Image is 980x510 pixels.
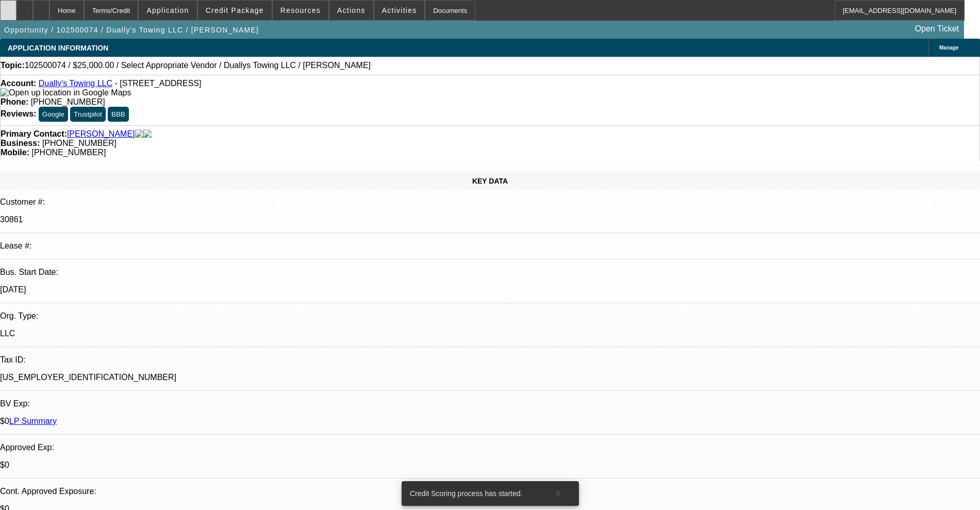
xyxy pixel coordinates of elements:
span: KEY DATA [472,177,508,185]
span: APPLICATION INFORMATION [8,44,108,52]
button: Trustpilot [70,107,105,122]
span: Application [146,6,189,14]
strong: Topic: [1,61,25,70]
strong: Phone: [1,97,28,106]
button: Actions [329,1,373,20]
span: 102500074 / $25,000.00 / Select Appropriate Vendor / Duallys Towing LLC / [PERSON_NAME] [25,61,371,70]
a: [PERSON_NAME] [67,129,135,139]
span: Credit Package [206,6,264,14]
span: Activities [382,6,417,14]
a: LP Summary [9,417,57,425]
button: Application [139,1,196,20]
strong: Mobile: [1,148,29,157]
span: [PHONE_NUMBER] [31,148,106,157]
strong: Business: [1,139,40,147]
button: Google [39,107,68,122]
a: View Google Maps [1,88,131,97]
span: Opportunity / 102500074 / Dually's Towing LLC / [PERSON_NAME] [4,26,259,34]
img: Open up location in Google Maps [1,88,131,97]
span: [PHONE_NUMBER] [42,139,117,147]
div: Credit Scoring process has started. [402,481,542,506]
button: Activities [374,1,425,20]
span: Manage [939,45,958,51]
span: - [STREET_ADDRESS] [115,79,202,88]
img: linkedin-icon.png [143,129,152,139]
button: Credit Package [198,1,272,20]
span: X [555,489,561,498]
strong: Reviews: [1,109,36,118]
a: Dually's Towing LLC [39,79,112,88]
button: BBB [108,107,129,122]
strong: Primary Contact: [1,129,67,139]
img: facebook-icon.png [135,129,143,139]
span: [PHONE_NUMBER] [31,97,105,106]
strong: Account: [1,79,36,88]
span: Resources [280,6,321,14]
button: X [542,484,575,503]
button: Resources [273,1,328,20]
a: Open Ticket [911,20,963,38]
span: Actions [337,6,366,14]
